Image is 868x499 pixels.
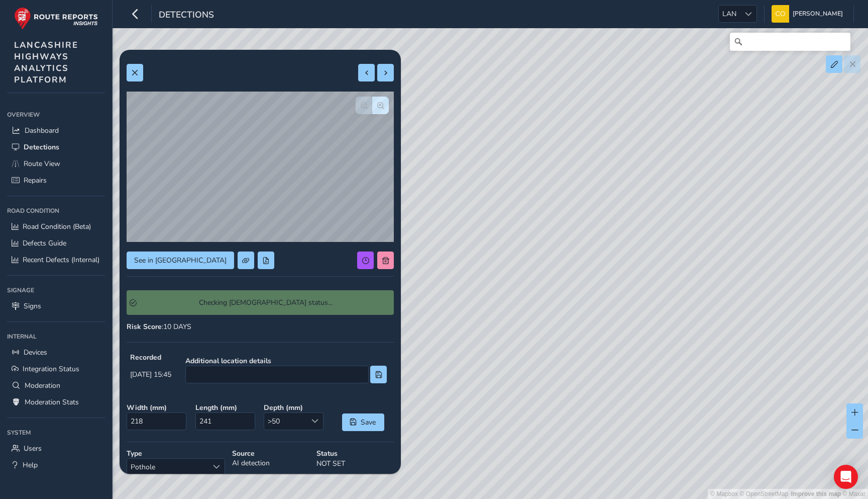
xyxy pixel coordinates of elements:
span: Detections [24,142,59,152]
span: Users [24,444,42,453]
a: Devices [7,344,105,361]
button: Save [342,413,384,431]
span: Recent Defects (Internal) [23,255,99,265]
img: rr logo [14,7,98,30]
strong: Length ( mm ) [195,403,257,412]
strong: Recorded [130,353,171,362]
a: Integration Status [7,361,105,377]
span: Integration Status [23,364,79,374]
span: Help [23,460,38,470]
a: Route View [7,155,105,172]
span: Moderation Stats [25,397,79,407]
a: Moderation Stats [7,394,105,410]
p: NOT SET [316,458,394,469]
div: Internal [7,329,105,344]
button: [PERSON_NAME] [772,5,846,23]
div: Open Intercom Messenger [834,465,858,489]
div: : 10 DAYS [127,322,394,331]
a: Help [7,457,105,473]
span: Detections [159,9,214,23]
span: [PERSON_NAME] [793,5,843,23]
strong: Depth ( mm ) [264,403,325,412]
button: See in Route View [127,252,234,269]
span: Save [360,418,377,427]
strong: Status [316,449,394,458]
span: LANCASHIRE HIGHWAYS ANALYTICS PLATFORM [14,39,78,86]
span: Devices [24,348,47,357]
input: Search [730,33,850,51]
div: Signage [7,283,105,298]
span: Defects Guide [23,238,66,248]
div: Road Condition [7,203,105,218]
strong: Type [127,449,225,458]
strong: Source [232,449,309,458]
span: Pothole [127,459,208,475]
strong: Additional location details [185,356,387,366]
span: See in [GEOGRAPHIC_DATA] [134,256,227,265]
span: Moderation [25,381,60,390]
span: Dashboard [25,126,59,135]
a: Moderation [7,377,105,394]
div: System [7,425,105,440]
a: Defects Guide [7,235,105,252]
strong: Risk Score [127,322,162,331]
div: AI detection [229,445,313,479]
span: Repairs [24,176,47,185]
a: Dashboard [7,122,105,139]
img: diamond-layout [772,5,789,23]
span: >50 [264,413,306,430]
a: Signs [7,298,105,314]
span: Route View [24,159,60,169]
span: Road Condition (Beta) [23,222,91,231]
a: Repairs [7,172,105,189]
span: Signs [24,301,41,311]
a: Road Condition (Beta) [7,218,105,235]
div: Select a type [208,459,225,475]
span: [DATE] 15:45 [130,370,171,379]
strong: Width ( mm ) [127,403,188,412]
span: LAN [719,6,740,22]
div: Overview [7,107,105,122]
a: Recent Defects (Internal) [7,252,105,268]
a: Users [7,440,105,457]
a: Detections [7,139,105,155]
